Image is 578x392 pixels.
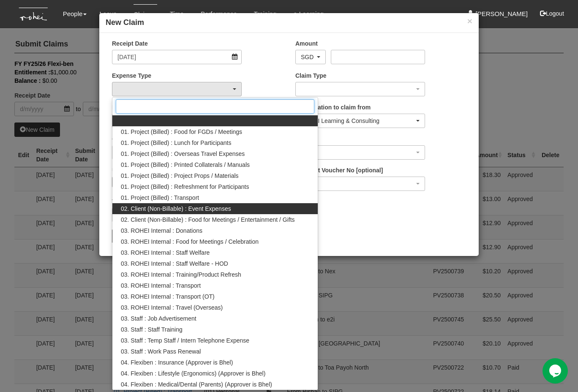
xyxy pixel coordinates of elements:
span: 02. Client (Non-Billable) : Event Expenses [121,204,231,213]
label: Receipt Date [112,39,148,48]
span: 01. Project (Billed) : Printed Collaterals / Manuals [121,161,250,169]
label: Amount [295,39,318,48]
span: 03. Staff : Job Advertisement [121,314,196,323]
label: Payment Voucher No [optional] [295,166,383,174]
span: 03. Staff : Temp Staff / Intern Telephone Expense [121,336,249,345]
iframe: chat widget [543,358,570,384]
button: × [467,16,472,25]
span: 04. Flexiben : Insurance (Approver is Bhel) [121,358,233,367]
span: 03. ROHEI Internal : Staff Welfare - HOD [121,259,228,268]
label: Expense Type [112,71,151,80]
label: Organisation to claim from [295,103,371,112]
span: 03. ROHEI Internal : Donations [121,226,202,235]
span: 01. Project (Billed) : Food for FGDs / Meetings [121,128,242,136]
span: 04. Flexiben : Lifestyle (Ergonomics) (Approver is Bhel) [121,369,265,378]
span: 01. Project (Billed) : Project Props / Materials [121,171,239,180]
input: Search [116,99,314,114]
span: 03. ROHEI Internal : Travel (Overseas) [121,303,223,312]
span: 03. ROHEI Internal : Transport [121,281,201,290]
input: d/m/yyyy [112,50,242,64]
span: 03. Staff : Staff Training [121,325,183,334]
span: 03. ROHEI Internal : Transport (OT) [121,292,215,301]
label: Claim Type [295,71,327,80]
span: 01. Project (Billed) : Lunch for Participants [121,139,231,147]
span: 03. ROHEI Internal : Food for Meetings / Celebration [121,237,259,246]
div: ROHEI Learning & Consulting [301,117,414,125]
span: 04. Flexiben : Medical/Dental (Parents) (Approver is Bhel) [121,380,272,389]
span: 01. Project (Billed) : Overseas Travel Expenses [121,150,245,158]
span: 03. ROHEI Internal : Staff Welfare [121,248,210,257]
button: ROHEI Learning & Consulting [295,114,425,128]
span: 01. Project (Billed) : Refreshment for Participants [121,182,249,191]
b: New Claim [106,18,144,27]
span: 03. ROHEI Internal : Training/Product Refresh [121,270,241,279]
button: SGD [295,50,326,64]
div: SGD [301,53,315,61]
span: 02. Client (Non-Billable) : Food for Meetings / Entertainment / Gifts [121,215,295,224]
span: 01. Project (Billed) : Transport [121,193,199,202]
span: 03. Staff : Work Pass Renewal [121,347,201,356]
